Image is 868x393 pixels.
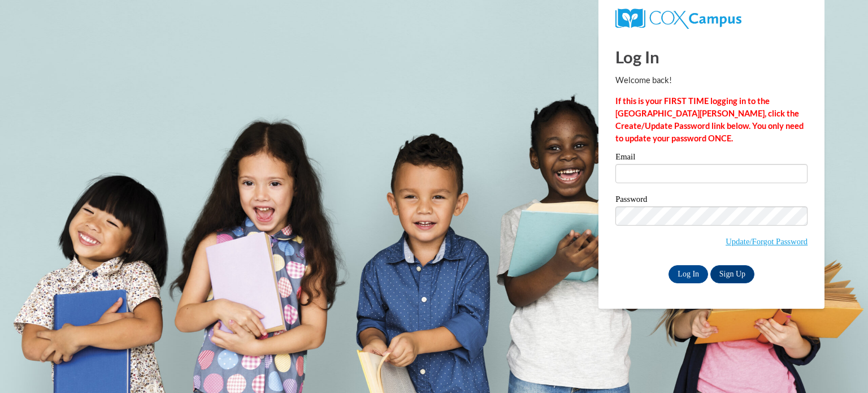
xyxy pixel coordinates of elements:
[726,237,808,246] a: Update/Forgot Password
[615,153,808,164] label: Email
[615,96,804,143] strong: If this is your FIRST TIME logging in to the [GEOGRAPHIC_DATA][PERSON_NAME], click the Create/Upd...
[615,13,741,23] a: COX Campus
[669,265,708,283] input: Log In
[615,8,741,29] img: COX Campus
[615,195,808,206] label: Password
[710,265,754,283] a: Sign Up
[615,45,808,68] h1: Log In
[615,74,808,87] p: Welcome back!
